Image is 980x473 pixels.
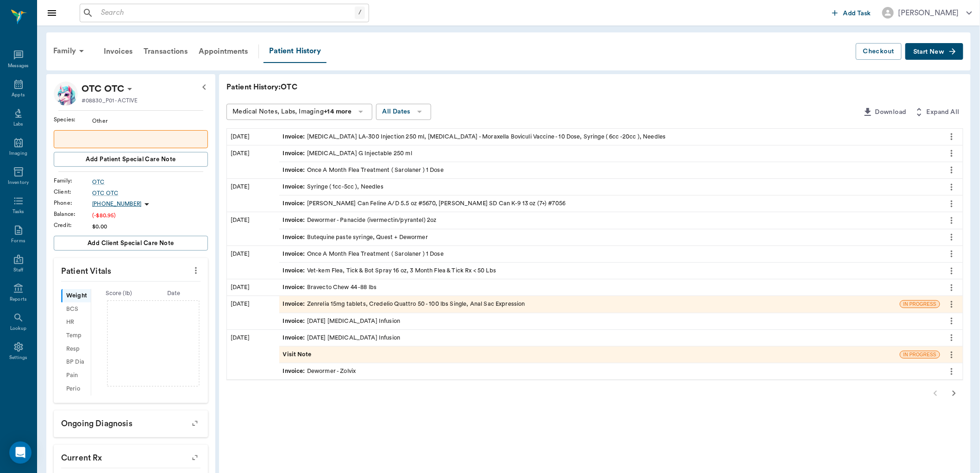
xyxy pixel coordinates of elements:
button: Expand All [910,104,963,121]
span: Invoice : [283,317,307,326]
b: +14 more [324,108,352,115]
div: [DATE] [227,296,279,329]
a: Invoices [98,40,138,63]
span: Invoice : [283,300,307,309]
button: more [944,364,959,379]
div: Open Intercom Messenger [9,441,31,464]
div: [DATE] [227,279,279,296]
div: Butequine paste syringe, Quest + Dewormer [283,233,428,242]
button: All Dates [376,104,431,120]
button: Download [859,104,910,121]
div: Zenrelia 15mg tablets, Credelio Quattro 50 - 100 lbs Single, Anal Sac Expression [283,300,525,309]
span: Invoice : [283,149,307,158]
img: Profile Image [54,82,78,106]
span: Visit Note [283,350,314,359]
div: Client : [54,188,92,196]
span: Invoice : [283,183,307,191]
p: Current Rx [54,445,208,468]
span: Invoice : [283,367,307,376]
div: Vet-kem Flea, Tick & Bot Spray 16 oz, 3 Month Flea & Tick Rx < 50 Lbs [283,266,496,275]
div: HR [61,316,91,329]
div: Medical Notes, Labs, Imaging [232,106,352,118]
div: Lookup [10,325,26,332]
button: more [944,179,959,195]
div: Appts [12,92,25,99]
div: BP Dia [61,356,91,369]
div: Balance : [54,210,92,218]
button: more [944,229,959,245]
a: OTC OTC [92,189,208,197]
button: more [944,280,959,296]
div: OTC [92,178,208,186]
button: more [944,347,959,363]
span: IN PROGRESS [900,301,940,308]
div: Forms [11,238,25,245]
p: #08830_P01 - ACTIVE [82,96,138,105]
div: / [355,6,365,19]
p: OTC OTC [82,82,124,96]
div: Dewormer - Panacide (ivermectin/pyrantel) 2oz [283,216,437,225]
span: Invoice : [283,250,307,259]
p: Ongoing diagnosis [54,410,208,434]
span: Expand All [927,107,960,118]
span: Invoice : [283,216,307,225]
button: Add client Special Care Note [54,236,208,251]
div: Labs [13,121,23,128]
div: Score ( lb ) [91,289,146,298]
button: more [188,263,203,278]
div: Syringe ( 1cc-5cc ), Needles [283,183,383,191]
div: [PERSON_NAME] Can Feline A/D 5.5 oz #5670, [PERSON_NAME] SD Can K-9 13 oz (7+) #7056 [283,199,566,208]
div: Family : [54,177,92,185]
a: Patient History [264,40,327,63]
button: more [944,246,959,262]
div: Credit : [54,221,92,229]
button: Close drawer [43,4,61,22]
button: [PERSON_NAME] [875,4,980,21]
p: [PHONE_NUMBER] [92,200,141,208]
button: Start New [905,43,963,60]
button: more [944,196,959,212]
button: Checkout [856,43,902,60]
button: more [944,313,959,329]
div: [DATE] [227,246,279,279]
p: Patient Vitals [54,258,208,281]
div: [DATE] [MEDICAL_DATA] Infusion [283,334,401,342]
div: [DATE] [MEDICAL_DATA] Infusion [283,317,401,326]
div: Once A Month Flea Treatment ( Sarolaner ) 1 Dose [283,250,444,259]
div: Messages [8,63,29,69]
div: Settings [9,354,28,361]
div: Perio [61,382,91,396]
div: Inventory [8,179,29,186]
div: [DATE] [227,179,279,212]
div: Bravecto Chew 44 -88 lbs [283,283,377,292]
div: BCS [61,303,91,316]
div: Other [92,117,208,125]
button: more [944,145,959,161]
div: Date [146,289,201,298]
button: more [944,162,959,178]
div: Temp [61,329,91,342]
div: [DATE] [227,212,279,245]
div: [MEDICAL_DATA] LA-300 Injection 250 ml, [MEDICAL_DATA] - Moraxella Boviculi Vaccine - 10 Dose, Sy... [283,132,666,141]
div: [PERSON_NAME] [898,7,959,19]
div: Species : [54,115,92,124]
p: Patient History: OTC [226,82,504,93]
div: Weight [61,289,91,303]
a: Appointments [193,40,254,63]
span: Add client Special Care Note [88,238,174,248]
div: Resp [61,342,91,356]
div: Once A Month Flea Treatment ( Sarolaner ) 1 Dose [283,166,444,175]
button: Add Task [829,4,875,21]
span: Add patient Special Care Note [86,154,176,164]
button: more [944,213,959,228]
input: Search [97,6,355,19]
button: more [944,330,959,346]
button: more [944,296,959,312]
span: Invoice : [283,266,307,275]
a: Transactions [138,40,193,63]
